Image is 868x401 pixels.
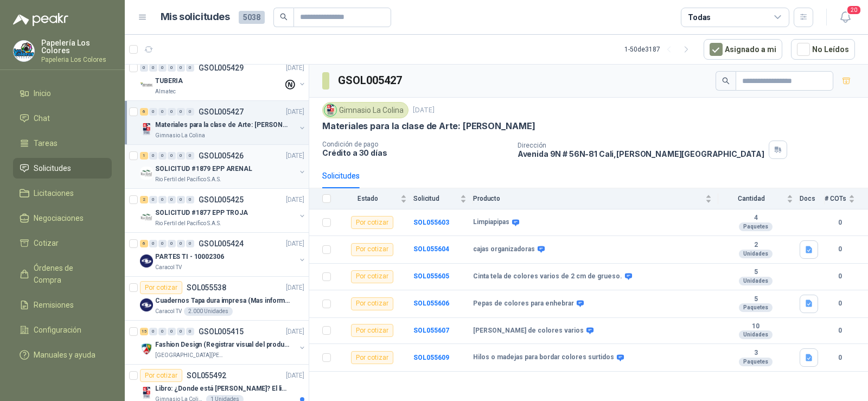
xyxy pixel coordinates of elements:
div: 1 [140,152,148,160]
p: PARTES TI - 10002306 [155,252,224,262]
button: No Leídos [791,39,855,60]
span: Inicio [34,87,51,99]
p: Gimnasio La Colina [155,131,205,140]
a: SOL055604 [413,245,449,253]
p: Rio Fertil del Pacífico S.A.S. [155,219,221,228]
div: 0 [186,64,194,72]
b: Pepas de colores para enhebrar [473,300,574,308]
p: GSOL005429 [199,64,244,72]
div: 1 - 50 de 3187 [624,41,695,58]
p: Materiales para la clase de Arte: [PERSON_NAME] [322,120,535,132]
div: Por cotizar [351,216,393,229]
p: TUBERIA [155,76,183,86]
span: search [722,77,730,85]
span: Cantidad [718,195,784,202]
div: Unidades [739,250,773,258]
div: 0 [149,240,157,247]
h3: GSOL005427 [338,72,404,89]
b: SOL055607 [413,327,449,334]
div: 0 [158,240,167,247]
p: Avenida 9N # 56N-81 Cali , [PERSON_NAME][GEOGRAPHIC_DATA] [518,149,764,158]
th: Producto [473,188,718,209]
a: Solicitudes [13,158,112,179]
p: Caracol TV [155,307,182,316]
div: 0 [149,196,157,203]
b: 5 [718,295,793,304]
div: 0 [140,64,148,72]
img: Company Logo [140,342,153,355]
div: Unidades [739,330,773,339]
a: 6 0 0 0 0 0 GSOL005424[DATE] Company LogoPARTES TI - 10002306Caracol TV [140,237,307,272]
a: Tareas [13,133,112,154]
th: # COTs [825,188,868,209]
div: 0 [158,64,167,72]
div: Por cotizar [351,324,393,337]
div: 0 [149,152,157,160]
b: 0 [825,244,855,254]
div: Solicitudes [322,170,360,182]
b: [PERSON_NAME] de colores varios [473,327,584,335]
p: Condición de pago [322,141,509,148]
a: Chat [13,108,112,129]
span: Negociaciones [34,212,84,224]
b: SOL055603 [413,219,449,226]
b: 5 [718,268,793,277]
p: [DATE] [413,105,435,116]
p: [DATE] [286,371,304,381]
img: Company Logo [140,298,153,311]
a: SOL055605 [413,272,449,280]
p: SOLICITUD #1879 EPP ARENAL [155,164,252,174]
a: Órdenes de Compra [13,258,112,290]
span: search [280,13,288,21]
a: 2 0 0 0 0 0 GSOL005425[DATE] Company LogoSOLICITUD #1877 EPP TROJARio Fertil del Pacífico S.A.S. [140,193,307,228]
img: Company Logo [140,123,153,136]
div: 15 [140,328,148,335]
div: 0 [177,196,185,203]
div: 0 [168,64,176,72]
p: GSOL005425 [199,196,244,203]
p: Rio Fertil del Pacífico S.A.S. [155,175,221,184]
span: Tareas [34,137,58,149]
div: Por cotizar [351,270,393,283]
b: Hilos o madejas para bordar colores surtidos [473,353,614,362]
div: 2 [140,196,148,203]
a: Configuración [13,320,112,340]
th: Estado [337,188,413,209]
a: 6 0 0 0 0 0 GSOL005427[DATE] Company LogoMateriales para la clase de Arte: [PERSON_NAME]Gimnasio ... [140,105,307,140]
p: SOLICITUD #1877 EPP TROJA [155,208,248,218]
b: 3 [718,349,793,358]
img: Company Logo [140,254,153,268]
p: [DATE] [286,151,304,161]
p: Crédito a 30 días [322,148,509,157]
div: 0 [149,108,157,116]
div: 0 [186,196,194,203]
span: # COTs [825,195,846,202]
button: 20 [835,8,855,27]
div: 0 [168,152,176,160]
div: Paquetes [739,222,773,231]
img: Company Logo [140,167,153,180]
img: Company Logo [140,211,153,224]
img: Company Logo [140,386,153,399]
span: Cotizar [34,237,59,249]
p: Caracol TV [155,263,182,272]
img: Company Logo [324,104,336,116]
div: 0 [177,108,185,116]
div: Todas [688,11,711,23]
p: GSOL005424 [199,240,244,247]
p: Dirección [518,142,764,149]
b: 2 [718,241,793,250]
div: Por cotizar [351,297,393,310]
span: 5038 [239,11,265,24]
th: Solicitud [413,188,473,209]
div: Por cotizar [140,281,182,294]
div: 0 [168,196,176,203]
div: 6 [140,108,148,116]
b: 0 [825,326,855,336]
a: Cotizar [13,233,112,253]
div: Paquetes [739,303,773,312]
div: 0 [168,328,176,335]
b: Limpiapipas [473,218,509,227]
